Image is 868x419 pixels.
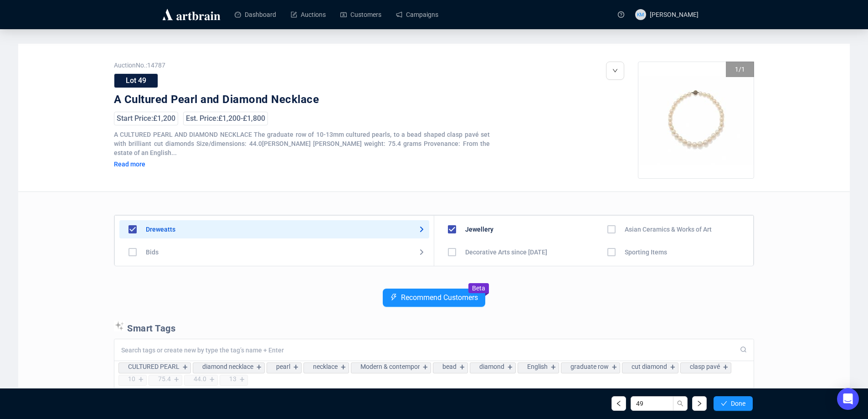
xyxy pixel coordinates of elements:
div: + [207,375,217,384]
div: English [527,363,548,370]
div: bead [442,363,457,370]
a: Auctions [291,3,326,26]
div: 10 [128,375,135,383]
div: necklace [313,363,338,370]
div: A Cultured Pearl and Diamond Necklace [114,93,462,107]
div: + [291,363,301,372]
div: Go to Slide 1 [638,62,755,178]
span: down [612,68,618,73]
div: + [172,375,182,384]
div: CULTURED PEARL [128,363,180,370]
span: 1 [741,66,745,73]
span: 1 [735,66,739,73]
div: cut diamond [632,363,667,370]
div: Lot 49 [114,73,158,88]
div: pearl [276,363,290,370]
div: + [505,363,515,372]
span: question-circle [618,11,624,18]
div: + [610,363,620,372]
div: Modern & contemporary jewellery (post 1950 or post [360,363,420,370]
div: Start Price: £1,200 [114,112,178,125]
a: Campaigns [396,3,438,26]
div: Read more [114,160,219,168]
div: + [668,363,678,372]
div: Decorative Arts since [DATE] [465,248,547,256]
span: check [721,400,727,407]
span: A CULTURED PEARL AND DIAMOND NECKLACE The graduate row of 10-13mm cultured pearls, to a bead shap... [114,131,490,156]
span: search [677,400,683,407]
p: Smart Tags [114,321,754,334]
div: + [339,363,349,372]
span: thunderbolt [390,294,397,301]
a: Customers [340,3,381,26]
button: Recommend Customers [383,289,485,307]
span: Beta [472,285,485,292]
div: + [721,363,731,372]
div: Sporting Items [625,248,667,256]
div: + [136,375,146,384]
img: 49_1.jpg [638,62,755,178]
input: Lot Number [631,396,673,411]
div: clasp pavé [690,363,720,370]
span: [PERSON_NAME] [650,11,699,18]
span: Recommend Customers [401,294,478,302]
div: Dreweatts [146,226,175,233]
div: Asian Ceramics & Works of Art [625,226,712,233]
img: logo [161,7,222,22]
div: + [237,375,247,384]
button: Done [714,396,753,411]
div: Jewellery [465,226,493,233]
a: Dashboard [235,3,276,26]
div: + [549,363,559,372]
div: diamond [479,363,504,370]
div: 75.4 [158,375,171,383]
div: 13 [229,375,236,383]
span: Auction No.: 14787 [114,62,490,69]
div: Bids [146,248,159,256]
div: Est. Price: £1,200 - £1,800 [183,112,268,125]
span: / [739,66,741,73]
div: + [421,363,431,372]
div: + [180,363,190,372]
div: diamond necklace [202,363,253,370]
span: left [616,400,622,407]
div: + [457,363,467,372]
input: Search tags or create new by type the tag’s name + Enter [121,346,734,354]
span: right [696,400,703,407]
div: + [254,363,264,372]
div: Open Intercom Messenger [837,388,859,410]
span: Done [731,400,745,407]
div: 44.0 [194,375,206,383]
span: KM [637,10,644,18]
div: graduate row [570,363,609,370]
